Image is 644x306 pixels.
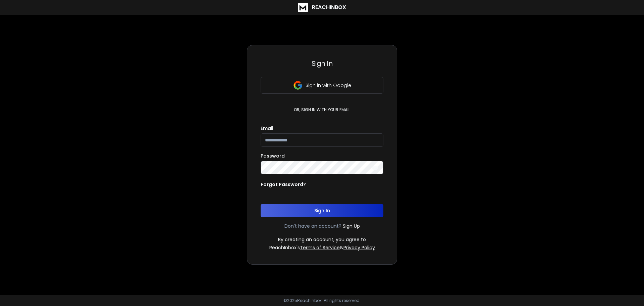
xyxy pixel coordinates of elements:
[291,107,353,113] p: or, sign in with your email
[306,82,351,89] p: Sign in with Google
[261,154,285,158] label: Password
[261,126,273,131] label: Email
[284,223,341,229] p: Don't have an account?
[269,244,375,251] p: ReachInbox's &
[343,244,375,251] a: Privacy Policy
[261,181,306,188] p: Forgot Password?
[298,3,346,12] a: ReachInbox
[300,244,340,251] a: Terms of Service
[261,77,383,94] button: Sign in with Google
[261,204,383,217] button: Sign In
[298,3,308,12] img: logo
[278,236,366,243] p: By creating an account, you agree to
[343,223,360,229] a: Sign Up
[283,298,361,303] p: © 2025 Reachinbox. All rights reserved.
[312,3,346,11] h1: ReachInbox
[261,59,383,68] h3: Sign In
